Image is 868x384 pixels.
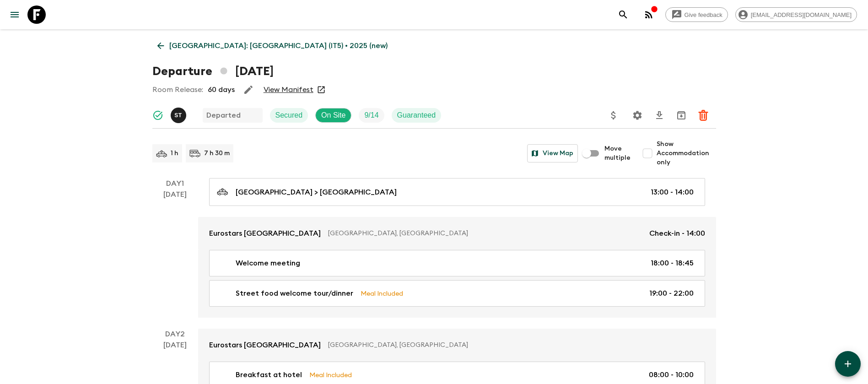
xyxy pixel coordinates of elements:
p: [GEOGRAPHIC_DATA] > [GEOGRAPHIC_DATA] [236,187,397,198]
p: 18:00 - 18:45 [651,258,694,269]
p: Guaranteed [397,110,436,121]
a: Eurostars [GEOGRAPHIC_DATA][GEOGRAPHIC_DATA], [GEOGRAPHIC_DATA]Check-in - 14:00 [198,217,716,250]
button: View Map [527,144,578,162]
p: On Site [321,110,345,121]
a: Street food welcome tour/dinnerMeal Included19:00 - 22:00 [209,280,705,307]
a: Welcome meeting18:00 - 18:45 [209,250,705,276]
a: View Manifest [264,85,313,94]
button: Update Price, Early Bird Discount and Costs [604,106,623,124]
p: 9 / 14 [364,110,378,121]
p: Meal Included [309,370,352,380]
div: [EMAIL_ADDRESS][DOMAIN_NAME] [735,7,857,22]
h1: Departure [DATE] [152,62,274,81]
button: Settings [628,106,647,124]
p: Departed [206,110,241,121]
p: Welcome meeting [236,258,300,269]
p: Breakfast at hotel [236,369,302,380]
p: Street food welcome tour/dinner [236,288,353,299]
p: Meal Included [361,288,403,298]
div: Trip Fill [359,108,384,123]
p: [GEOGRAPHIC_DATA]: [GEOGRAPHIC_DATA] (IT5) • 2025 (new) [169,40,388,51]
button: Archive (Completed, Cancelled or Unsynced Departures only) [672,106,690,124]
p: [GEOGRAPHIC_DATA], [GEOGRAPHIC_DATA] [328,341,698,350]
div: Secured [270,108,308,123]
button: menu [5,5,24,24]
div: On Site [315,108,351,123]
p: 19:00 - 22:00 [649,288,694,299]
p: [GEOGRAPHIC_DATA], [GEOGRAPHIC_DATA] [328,229,642,238]
p: Day 2 [152,329,198,340]
span: Move multiple [604,144,631,162]
p: 13:00 - 14:00 [651,187,694,198]
span: Simona Timpanaro [171,110,188,118]
button: Download CSV [650,106,669,124]
p: 60 days [208,84,235,95]
p: Eurostars [GEOGRAPHIC_DATA] [209,340,321,351]
p: 7 h 30 m [204,149,230,158]
a: Eurostars [GEOGRAPHIC_DATA][GEOGRAPHIC_DATA], [GEOGRAPHIC_DATA] [198,329,716,362]
a: [GEOGRAPHIC_DATA] > [GEOGRAPHIC_DATA]13:00 - 14:00 [209,178,705,206]
p: Day 1 [152,178,198,189]
span: [EMAIL_ADDRESS][DOMAIN_NAME] [746,11,857,18]
p: Eurostars [GEOGRAPHIC_DATA] [209,228,321,239]
p: Check-in - 14:00 [649,228,705,239]
p: Room Release: [152,84,203,95]
a: [GEOGRAPHIC_DATA]: [GEOGRAPHIC_DATA] (IT5) • 2025 (new) [152,37,393,55]
button: Delete [694,106,712,124]
span: Show Accommodation only [657,140,716,167]
div: [DATE] [163,189,187,318]
span: Give feedback [679,11,728,18]
button: search adventures [614,5,632,24]
a: Give feedback [665,7,728,22]
p: 1 h [171,149,178,158]
p: Secured [275,110,303,121]
p: 08:00 - 10:00 [649,369,694,380]
svg: Synced Successfully [152,110,163,121]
